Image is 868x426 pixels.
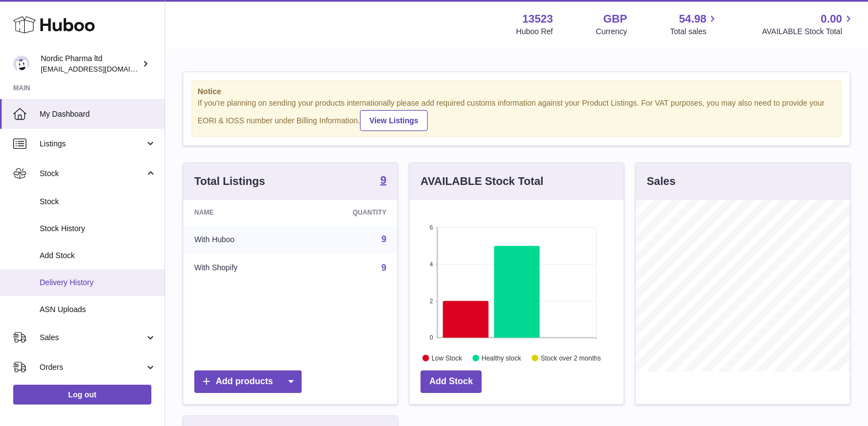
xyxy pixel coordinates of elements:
img: chika.alabi@nordicpharma.com [13,56,30,72]
text: 6 [429,224,433,231]
th: Name [183,200,299,225]
text: Stock over 2 months [541,354,600,362]
div: Currency [596,26,627,37]
a: 0.00 AVAILABLE Stock Total [762,12,855,37]
h3: Sales [647,174,675,189]
span: Total sales [670,26,719,37]
span: [EMAIL_ADDRESS][DOMAIN_NAME] [41,64,162,73]
span: Sales [40,332,145,343]
a: 9 [381,263,386,272]
h3: AVAILABLE Stock Total [421,174,543,189]
div: If you're planning on sending your products internationally please add required customs informati... [198,98,836,131]
span: Stock History [40,223,156,234]
span: Listings [40,139,145,149]
h3: Total Listings [194,174,265,189]
text: Low Stock [432,354,462,362]
span: Delivery History [40,277,156,288]
text: 0 [429,334,433,341]
span: Stock [40,168,145,179]
td: With Shopify [183,254,299,282]
text: Healthy stock [482,354,522,362]
td: With Huboo [183,225,299,254]
span: AVAILABLE Stock Total [762,26,855,37]
text: 2 [429,297,433,304]
th: Quantity [299,200,397,225]
div: Huboo Ref [516,26,553,37]
span: Add Stock [40,250,156,261]
a: View Listings [360,110,428,131]
span: ASN Uploads [40,304,156,315]
strong: Notice [198,86,836,97]
a: 54.98 Total sales [670,12,719,37]
span: Stock [40,196,156,207]
span: 0.00 [821,12,842,26]
a: 9 [381,234,386,244]
a: Add products [194,370,302,393]
a: Log out [13,385,151,405]
a: Add Stock [421,370,482,393]
strong: 13523 [522,12,553,26]
div: Nordic Pharma ltd [41,53,140,74]
strong: GBP [603,12,627,26]
span: My Dashboard [40,109,156,119]
span: 54.98 [679,12,706,26]
strong: 9 [380,174,386,185]
text: 4 [429,261,433,267]
a: 9 [380,174,386,188]
span: Orders [40,362,145,373]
